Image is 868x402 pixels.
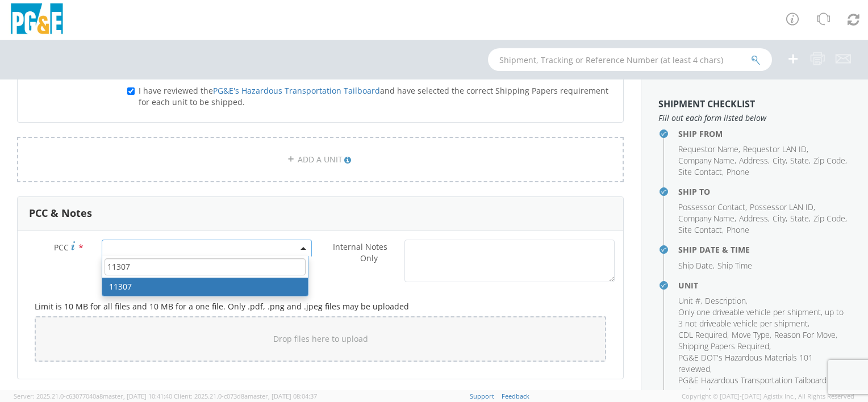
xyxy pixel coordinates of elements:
span: Shipping Papers Required [678,341,769,351]
li: , [678,260,715,271]
li: , [739,155,770,166]
img: pge-logo-06675f144f4cfa6a6814.png [9,3,65,37]
span: PCC [54,242,69,253]
li: 11307 [102,278,308,296]
li: , [678,329,729,341]
li: , [678,213,736,224]
h4: Ship To [678,187,851,196]
span: Requestor Name [678,144,738,154]
span: master, [DATE] 08:04:37 [248,392,317,400]
a: Support [470,392,494,400]
li: , [732,329,771,341]
span: Only one driveable vehicle per shipment, up to 3 not driveable vehicle per shipment [678,307,844,329]
span: Unit # [678,295,700,306]
input: I have reviewed thePG&E's Hazardous Transportation Tailboardand have selected the correct Shippin... [127,87,135,95]
span: State [790,213,809,224]
li: , [678,295,702,307]
span: Fill out each form listed below [658,112,851,124]
span: Possessor LAN ID [750,202,813,212]
span: Client: 2025.21.0-c073d8a [174,392,317,400]
a: ADD A UNIT [17,137,624,182]
input: Shipment, Tracking or Reference Number (at least 4 chars) [488,48,772,71]
li: , [750,202,815,213]
h4: Ship From [678,129,851,138]
li: , [790,213,811,224]
li: , [773,213,787,224]
h5: Limit is 10 MB for all files and 10 MB for a one file. Only .pdf, .png and .jpeg files may be upl... [35,302,606,311]
span: master, [DATE] 10:41:40 [103,392,172,400]
li: , [678,224,724,236]
li: , [678,166,724,178]
span: Zip Code [813,155,845,166]
li: , [774,329,837,341]
li: , [678,155,736,166]
span: CDL Required [678,329,727,340]
h4: Unit [678,281,851,290]
span: Phone [727,224,749,235]
span: City [773,155,786,166]
span: Internal Notes Only [333,241,387,263]
li: , [705,295,748,307]
span: Description [705,295,746,306]
span: Server: 2025.21.0-c63077040a8 [14,392,172,400]
span: Reason For Move [774,329,836,340]
li: , [678,307,848,329]
span: I have reviewed the and have selected the correct Shipping Papers requirement for each unit to be... [139,85,608,107]
span: Ship Date [678,260,713,271]
span: Zip Code [813,213,845,224]
span: Copyright © [DATE]-[DATE] Agistix Inc., All Rights Reserved [682,392,854,401]
span: Company Name [678,155,735,166]
span: City [773,213,786,224]
li: , [773,155,787,166]
li: , [678,202,747,213]
span: Drop files here to upload [273,333,368,344]
a: PG&E's Hazardous Transportation Tailboard [213,85,380,96]
li: , [813,155,847,166]
span: PG&E DOT's Hazardous Materials 101 reviewed [678,352,813,374]
span: Requestor LAN ID [743,144,807,154]
li: , [678,352,848,375]
span: Address [739,213,768,224]
li: , [678,144,740,155]
li: , [739,213,770,224]
span: Site Contact [678,224,722,235]
span: Ship Time [717,260,752,271]
span: Phone [727,166,749,177]
span: Address [739,155,768,166]
span: Move Type [732,329,770,340]
span: Possessor Contact [678,202,745,212]
li: , [790,155,811,166]
span: State [790,155,809,166]
h4: Ship Date & Time [678,245,851,254]
li: , [678,341,771,352]
strong: Shipment Checklist [658,98,755,110]
li: , [743,144,808,155]
li: , [813,213,847,224]
a: Feedback [502,392,529,400]
h3: PCC & Notes [29,208,92,219]
span: PG&E Hazardous Transportation Tailboard reviewed [678,375,827,397]
span: Company Name [678,213,735,224]
span: Site Contact [678,166,722,177]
